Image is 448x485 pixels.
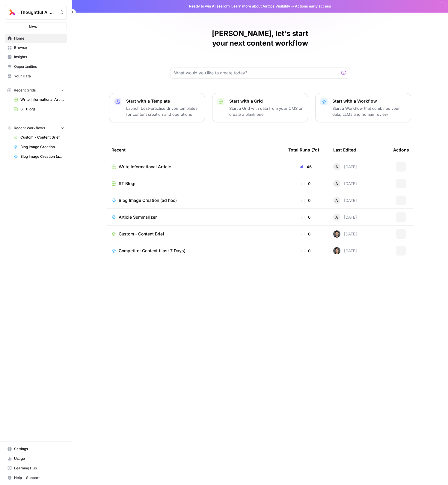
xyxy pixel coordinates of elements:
div: 0 [288,248,324,254]
a: Blog Image Creation [11,142,67,152]
span: Home [14,36,64,41]
span: Opportunities [14,64,64,69]
button: Start with a TemplateLaunch best-practice driven templates for content creation and operations [109,93,205,122]
a: Custom - Content Brief [111,231,279,237]
div: [DATE] [333,230,357,238]
span: Write Informational Article [20,97,64,102]
span: Thoughtful AI Content Engine [20,9,56,15]
span: Your Data [14,73,64,79]
span: A [335,181,338,187]
div: 0 [288,181,324,187]
button: Recent Workflows [5,124,67,133]
span: Learning Hub [14,466,64,471]
span: Blog Image Creation (ad hoc) [119,197,177,203]
span: Help + Support [14,475,64,481]
span: Actions early access [295,4,331,9]
span: Blog Image Creation [20,144,64,150]
button: Start with a GridStart a Grid with data from your CMS or create a blank one [212,93,308,122]
a: Write Informational Article [11,95,67,104]
span: Usage [14,456,64,461]
span: Settings [14,446,64,452]
a: Competitor Content (Last 7 Days) [111,248,279,254]
div: 0 [288,197,324,203]
p: Start with a Workflow [332,98,406,104]
button: Help + Support [5,473,67,483]
a: Your Data [5,71,67,81]
a: Learning Hub [5,463,67,473]
button: Recent Grids [5,86,67,95]
div: [DATE] [333,197,357,204]
div: 46 [288,164,324,170]
img: Thoughtful AI Content Engine Logo [7,7,18,18]
a: Write Informational Article [111,164,279,170]
img: klt2gisth7jypmzdkryddvk9ywnb [333,230,340,238]
span: New [29,24,37,30]
div: [DATE] [333,214,357,221]
a: Insights [5,52,67,62]
div: 0 [288,214,324,220]
a: Usage [5,454,67,463]
img: klt2gisth7jypmzdkryddvk9ywnb [333,247,340,254]
span: Insights [14,54,64,60]
div: Recent [111,142,279,158]
a: Browse [5,43,67,52]
span: Custom - Content Brief [20,135,64,140]
span: A [335,214,338,220]
h1: [PERSON_NAME], let's start your next content workflow [170,29,350,48]
div: Actions [393,142,409,158]
div: [DATE] [333,180,357,187]
a: ST Blogs [111,181,279,187]
a: Blog Image Creation (ad hoc) [111,197,279,203]
input: What would you like to create today? [174,70,339,76]
span: Write Informational Article [119,164,171,170]
p: Start with a Grid [229,98,303,104]
div: [DATE] [333,163,357,170]
span: Recent Workflows [14,125,45,131]
span: Custom - Content Brief [119,231,164,237]
a: Opportunities [5,62,67,71]
span: A [335,164,338,170]
p: Start with a Template [126,98,200,104]
a: Home [5,34,67,43]
span: Browse [14,45,64,50]
span: A [335,197,338,203]
button: New [5,22,67,31]
span: Blog Image Creation (ad hoc) [20,154,64,159]
div: [DATE] [333,247,357,254]
div: 0 [288,231,324,237]
a: ST Blogs [11,104,67,114]
span: ST Blogs [119,181,137,187]
button: Workspace: Thoughtful AI Content Engine [5,5,67,20]
a: Settings [5,444,67,454]
span: Competitor Content (Last 7 Days) [119,248,185,254]
span: Ready to win AI search? about AirOps Visibility [189,4,290,9]
a: Article Summarizer [111,214,279,220]
span: Recent Grids [14,88,36,93]
span: ST Blogs [20,106,64,112]
div: Total Runs (7d) [288,142,319,158]
p: Start a Grid with data from your CMS or create a blank one [229,105,303,117]
div: Last Edited [333,142,356,158]
p: Start a Workflow that combines your data, LLMs and human review [332,105,406,117]
span: Article Summarizer [119,214,157,220]
a: Custom - Content Brief [11,133,67,142]
button: Start with a WorkflowStart a Workflow that combines your data, LLMs and human review [315,93,411,122]
p: Launch best-practice driven templates for content creation and operations [126,105,200,117]
a: Learn more [231,4,251,8]
a: Blog Image Creation (ad hoc) [11,152,67,161]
